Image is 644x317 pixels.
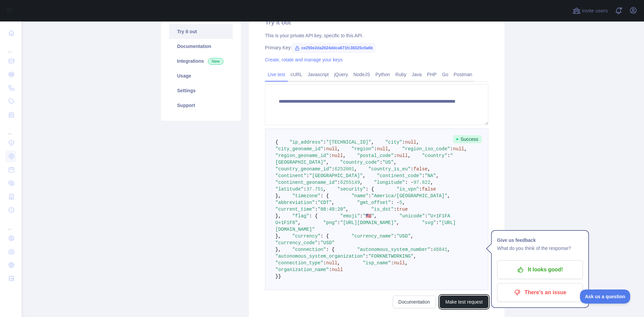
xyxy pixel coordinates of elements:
span: : [337,220,340,225]
span: : [447,153,450,158]
span: : [419,187,422,192]
a: Support [169,98,233,113]
span: "currency_code" [275,240,318,246]
span: null [332,267,343,272]
span: , [332,200,334,205]
span: 6252001 [334,166,354,172]
span: "NA" [425,173,436,178]
span: : [318,240,320,246]
span: "autonomous_system_number" [357,247,430,252]
span: Invite users [582,7,608,15]
span: "postal_code" [357,153,394,158]
span: "png" [323,220,337,225]
span: "country" [422,153,447,158]
span: : [329,267,332,272]
span: , [326,160,329,165]
p: There's an issue [502,287,578,298]
span: "currency_name" [352,233,394,239]
span: : [391,260,393,266]
span: : [450,146,453,152]
span: "latitude" [275,187,304,192]
span: "connection" [292,247,326,252]
span: : [394,233,396,239]
span: "region" [352,146,374,152]
span: "country_code" [340,160,380,165]
span: false [422,187,436,192]
span: : [337,180,340,185]
iframe: Toggle Customer Support [580,289,631,304]
span: : [315,207,318,212]
p: It looks good! [502,264,578,275]
div: This is your private API key, specific to this API. [265,32,488,39]
span: null [332,153,343,158]
span: "city_geoname_id" [275,146,323,152]
span: null [394,260,405,266]
span: , [428,166,430,172]
span: 5 [399,200,402,205]
span: false [414,166,428,172]
span: "country_geoname_id" [275,166,332,172]
span: 6255149 [340,180,360,185]
button: Make test request [440,296,488,308]
span: "name" [352,193,368,199]
p: What do you think of the response? [497,244,583,252]
span: "country_is_eu" [368,166,411,172]
span: , [363,173,365,178]
a: Postman [451,69,475,80]
span: , [337,260,340,266]
span: "security" [337,187,366,192]
span: : [315,200,318,205]
a: Python [373,69,393,80]
span: }, [275,247,281,252]
a: PHP [424,69,439,80]
span: , [416,140,419,145]
span: Success [453,135,482,143]
span: , [388,146,391,152]
span: "gmt_offset" [357,200,391,205]
span: null [405,140,417,145]
button: There's an issue [497,283,583,302]
span: null [377,146,388,152]
span: , [402,200,405,205]
span: "USD" [396,233,411,239]
span: : [360,213,363,219]
div: ... [5,122,16,136]
span: ce250e2da2624ddca671fc38325c0a6b [292,43,376,53]
span: "USD" [320,240,334,246]
span: , [408,153,411,158]
span: "is_dst" [371,207,394,212]
span: : [380,160,382,165]
span: : [323,146,326,152]
span: , [371,140,374,145]
span: , [436,173,439,178]
a: Live test [265,69,288,80]
span: New [208,58,223,65]
div: ... [5,217,16,231]
span: , [337,146,340,152]
span: "continent" [275,173,306,178]
a: NodeJS [351,69,373,80]
span: : [394,153,396,158]
span: , [396,220,399,225]
a: Settings [169,83,233,98]
span: : [394,207,396,212]
span: : [329,153,332,158]
a: jQuery [331,69,351,80]
span: : [411,166,413,172]
a: Documentation [393,296,436,308]
span: : [430,247,433,252]
span: : - [405,180,414,185]
span: : [332,166,334,172]
span: "current_time" [275,207,315,212]
span: "isp_name" [363,260,391,266]
span: : [402,140,405,145]
span: "America/[GEOGRAPHIC_DATA]" [371,193,447,199]
span: "region_geoname_id" [275,153,329,158]
span: : [323,260,326,266]
span: "longitude" [374,180,405,185]
span: "continent_geoname_id" [275,180,337,185]
span: : [425,213,428,219]
span: null [396,153,408,158]
a: Integrations New [169,54,233,68]
span: , [405,260,408,266]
